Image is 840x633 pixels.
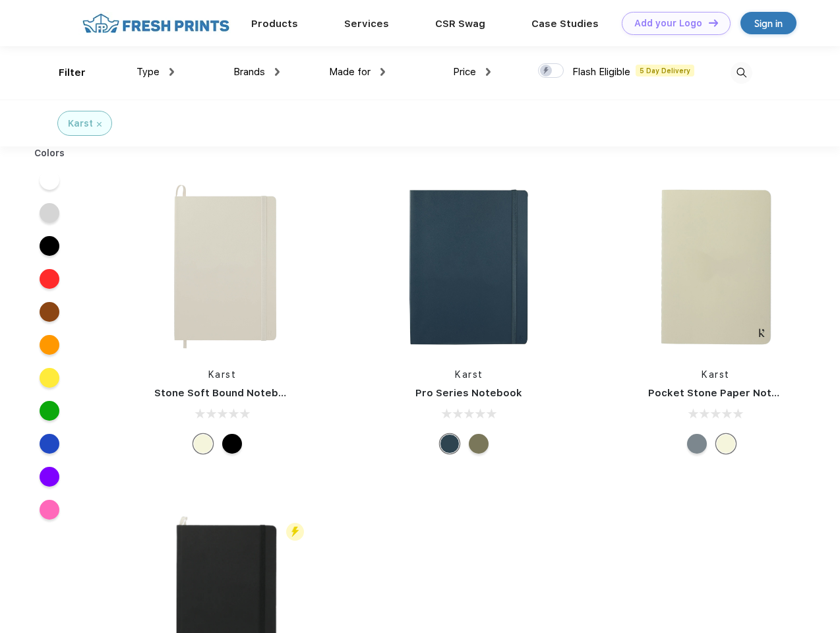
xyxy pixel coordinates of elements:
[648,387,804,399] a: Pocket Stone Paper Notebook
[754,16,783,31] div: Sign in
[68,117,93,131] div: Karst
[78,12,233,35] img: fo%20logo%202.webp
[329,66,371,78] span: Made for
[702,369,730,380] a: Karst
[440,434,460,454] div: Navy
[486,68,491,76] img: dropdown.png
[169,68,174,76] img: dropdown.png
[572,66,630,78] span: Flash Eligible
[628,179,804,355] img: func=resize&h=266
[415,387,522,399] a: Pro Series Notebook
[59,65,86,80] div: Filter
[740,12,796,34] a: Sign in
[97,122,102,127] img: filter_cancel.svg
[233,66,265,78] span: Brands
[455,369,483,380] a: Karst
[634,18,702,29] div: Add your Logo
[687,434,707,454] div: Gray
[251,18,298,30] a: Products
[636,65,694,76] span: 5 Day Delivery
[193,434,213,454] div: Beige
[24,146,75,160] div: Colors
[222,434,242,454] div: Black
[469,434,489,454] div: Olive
[286,523,304,541] img: flash_active_toggle.svg
[275,68,280,76] img: dropdown.png
[344,18,389,30] a: Services
[435,18,485,30] a: CSR Swag
[716,434,736,454] div: Beige
[154,387,297,399] a: Stone Soft Bound Notebook
[453,66,476,78] span: Price
[136,66,160,78] span: Type
[380,68,385,76] img: dropdown.png
[731,62,752,84] img: desktop_search.svg
[208,369,237,380] a: Karst
[709,19,718,26] img: DT
[135,179,310,355] img: func=resize&h=266
[381,179,556,355] img: func=resize&h=266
